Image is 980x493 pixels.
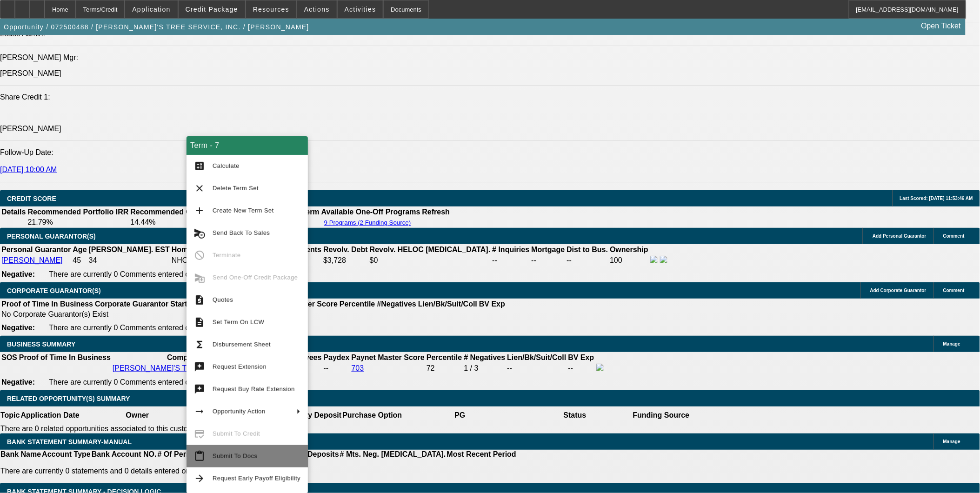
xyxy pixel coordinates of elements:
th: Funding Source [633,406,690,424]
mat-icon: try [194,361,205,373]
b: Paydex [324,353,350,361]
th: Recommended Portfolio IRR [27,207,129,217]
span: Opportunity / 072500488 / [PERSON_NAME]'S TREE SERVICE, INC. / [PERSON_NAME] [4,23,309,31]
mat-icon: content_paste [194,451,205,462]
b: Mortgage [532,246,565,253]
mat-icon: cancel_schedule_send [194,227,205,239]
b: [PERSON_NAME]. EST [89,246,170,253]
span: Delete Term Set [213,185,259,192]
th: Proof of Time In Business [19,353,111,362]
th: Most Recent Period [447,450,517,459]
b: BV Exp [479,300,505,308]
mat-icon: add [194,205,205,216]
mat-icon: description [194,317,205,328]
b: #Negatives [377,300,417,308]
span: Create New Term Set [213,207,274,214]
b: BV Exp [568,353,594,361]
span: Disbursement Sheet [213,341,271,348]
span: Comment [943,288,965,293]
span: Add Personal Guarantor [873,233,927,239]
b: Start [170,300,187,308]
a: 703 [352,364,364,372]
span: PERSONAL GUARANTOR(S) [7,233,96,240]
th: Status [518,406,633,424]
span: Add Corporate Guarantor [870,288,927,293]
td: 21.79% [27,218,129,227]
img: facebook-icon.png [650,256,658,263]
span: Opportunity Action [213,408,266,415]
mat-icon: clear [194,183,205,194]
b: # Negatives [464,353,506,361]
th: Recommended One Off IRR [130,207,228,217]
th: Account Type [41,450,91,459]
td: NHO [171,255,240,266]
b: # Inquiries [492,246,529,253]
td: -- [568,363,595,373]
th: Owner [80,406,195,424]
b: Negative: [1,324,35,332]
td: $3,728 [323,255,368,266]
span: Last Scored: [DATE] 11:53:46 AM [900,196,973,201]
span: Send Back To Sales [213,229,270,236]
span: Credit Package [186,6,238,13]
span: There are currently 0 Comments entered on this opportunity [49,324,246,332]
img: linkedin-icon.png [660,256,667,263]
td: -- [567,255,609,266]
mat-icon: calculate [194,160,205,172]
b: Paynet Master Score [352,353,425,361]
b: Company [167,353,201,361]
span: Submit To Docs [213,453,257,460]
div: Term - 7 [187,136,308,155]
button: 9 Programs (2 Funding Source) [321,219,414,227]
th: Details [1,207,26,217]
span: There are currently 0 Comments entered on this opportunity [49,378,246,386]
img: facebook-icon.png [596,364,604,371]
b: Home Owner Since [172,246,240,253]
b: Negative: [1,270,35,278]
th: Application Date [20,406,80,424]
th: Refresh [422,207,451,217]
mat-icon: request_quote [194,294,205,306]
span: BANK STATEMENT SUMMARY-MANUAL [7,438,132,446]
b: Corporate Guarantor [95,300,168,308]
button: Resources [246,0,296,18]
button: Credit Package [179,0,245,18]
span: Calculate [213,162,240,169]
b: Dist to Bus. [567,246,608,253]
div: 72 [427,364,462,373]
span: Actions [304,6,330,13]
b: Lien/Bk/Suit/Coll [418,300,477,308]
mat-icon: functions [194,339,205,350]
th: SOS [1,353,18,362]
b: # Employees [276,353,322,361]
b: Personal Guarantor [1,246,71,253]
b: Percentile [427,353,462,361]
mat-icon: arrow_right_alt [194,406,205,417]
span: Request Buy Rate Extension [213,386,295,393]
td: $0 [369,255,491,266]
th: # Of Periods [157,450,202,459]
a: [PERSON_NAME] [1,256,63,264]
th: PG [402,406,517,424]
b: Age [73,246,87,253]
th: # Mts. Neg. [MEDICAL_DATA]. [340,450,447,459]
b: Revolv. Debt [323,246,368,253]
span: BUSINESS SUMMARY [7,340,75,348]
td: 34 [88,255,170,266]
button: Actions [297,0,337,18]
span: Activities [345,6,376,13]
span: Application [132,6,170,13]
th: Available One-Off Programs [321,207,421,217]
th: Bank Account NO. [91,450,157,459]
a: [PERSON_NAME]'S TREE SERVICE, INC. [113,364,255,372]
mat-icon: arrow_forward [194,473,205,484]
span: Request Early Payoff Eligibility [213,475,300,482]
b: Ownership [610,246,648,253]
b: Negative: [1,378,35,386]
span: RELATED OPPORTUNITY(S) SUMMARY [7,395,130,402]
p: There are currently 0 statements and 0 details entered on this opportunity [0,467,516,475]
td: No Corporate Guarantor(s) Exist [1,310,509,319]
b: Lien/Bk/Suit/Coll [507,353,566,361]
span: Set Term On LCW [213,319,264,326]
button: Application [125,0,177,18]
